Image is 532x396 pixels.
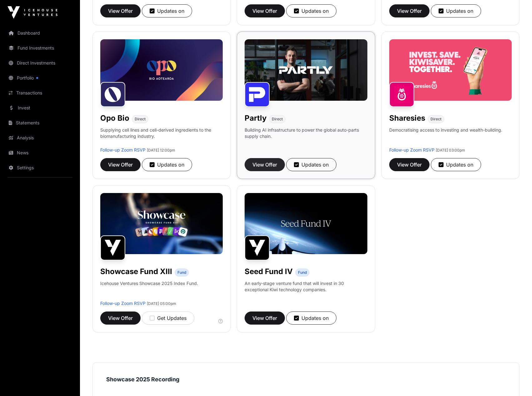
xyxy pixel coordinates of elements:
[294,7,329,15] div: Updates on
[100,280,198,287] p: Icehouse Ventures Showcase 2025 Index Fund.
[389,158,430,171] button: View Offer
[501,366,532,396] iframe: Chat Widget
[108,7,133,15] span: View Offer
[286,4,336,17] button: Updates on
[150,314,186,322] div: Get Updates
[150,7,184,15] div: Updates on
[252,7,277,15] span: View Offer
[430,117,441,122] span: Direct
[439,161,473,168] div: Updates on
[135,117,146,122] span: Direct
[100,82,125,107] img: Opo Bio
[389,113,425,123] h1: Sharesies
[5,26,75,40] a: Dashboard
[397,7,422,15] span: View Offer
[100,301,146,306] a: Follow-up Zoom RSVP
[100,39,223,100] img: Opo-Bio-Banner.jpg
[252,161,277,168] span: View Offer
[272,117,283,122] span: Direct
[389,39,512,100] img: Sharesies-Banner.jpg
[245,267,293,277] h1: Seed Fund IV
[142,158,192,171] button: Updates on
[5,56,75,70] a: Direct Investments
[100,113,129,123] h1: Opo Bio
[286,311,336,325] button: Updates on
[108,161,133,168] span: View Offer
[252,314,277,322] span: View Offer
[294,161,329,168] div: Updates on
[439,7,473,15] div: Updates on
[245,39,367,100] img: Partly-Banner.jpg
[389,82,414,107] img: Sharesies
[100,158,141,171] button: View Offer
[397,161,422,168] span: View Offer
[245,4,285,17] button: View Offer
[5,131,75,145] a: Analysis
[147,148,175,152] span: [DATE] 12:00pm
[100,147,146,152] a: Follow-up Zoom RSVP
[5,146,75,160] a: News
[5,71,75,85] a: Portfolio
[106,376,179,383] strong: Showcase 2025 Recording
[100,311,141,325] button: View Offer
[245,127,367,147] p: Building AI infrastructure to power the global auto-parts supply chain.
[147,301,176,306] span: [DATE] 05:00pm
[150,161,184,168] div: Updates on
[142,4,192,17] button: Updates on
[245,235,270,260] img: Seed Fund IV
[245,193,367,254] img: Seed-Fund-4_Banner.jpg
[5,161,75,175] a: Settings
[431,4,481,17] button: Updates on
[100,127,223,139] p: Supplying cell lines and cell-derived ingredients to the biomanufacturing industry.
[298,270,307,275] span: Fund
[286,158,336,171] button: Updates on
[389,127,502,147] p: Democratising access to investing and wealth-building.
[294,314,329,322] div: Updates on
[436,148,465,152] span: [DATE] 03:00pm
[389,147,435,152] a: Follow-up Zoom RSVP
[389,4,430,17] button: View Offer
[245,158,285,171] button: View Offer
[100,267,172,277] h1: Showcase Fund XIII
[108,314,133,322] span: View Offer
[100,235,125,260] img: Showcase Fund XIII
[245,311,285,325] button: View Offer
[177,270,186,275] span: Fund
[5,116,75,130] a: Statements
[245,280,367,293] p: An early-stage venture fund that will invest in 30 exceptional Kiwi technology companies.
[5,101,75,115] a: Invest
[100,193,223,254] img: Showcase-Fund-Banner-1.jpg
[245,113,266,123] h1: Partly
[100,4,141,17] button: View Offer
[431,158,481,171] button: Updates on
[5,41,75,55] a: Fund Investments
[5,86,75,100] a: Transactions
[142,311,194,325] button: Get Updates
[7,6,57,19] img: Icehouse Ventures Logo
[245,82,270,107] img: Partly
